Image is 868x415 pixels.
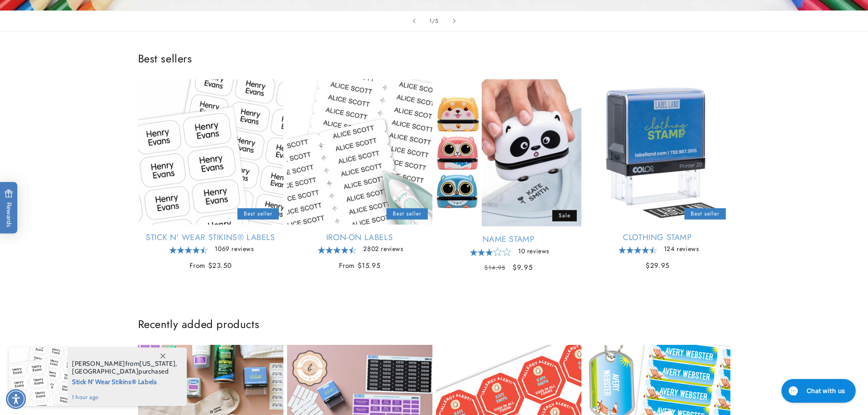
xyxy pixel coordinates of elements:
h2: Recently added products [138,317,730,331]
button: Previous slide [404,11,424,31]
button: Next slide [444,11,464,31]
span: from , purchased [72,360,177,375]
a: Name Stamp [436,234,581,245]
span: [PERSON_NAME] [72,359,125,368]
span: Stick N' Wear Stikins® Labels [72,375,177,387]
span: [US_STATE] [139,359,175,368]
h2: Best sellers [138,51,730,66]
a: Clothing Stamp [585,232,730,243]
span: 1 hour ago [72,393,177,401]
a: Stick N' Wear Stikins® Labels [138,232,283,243]
span: / [432,16,435,26]
span: Rewards [5,189,13,227]
a: Iron-On Labels [287,232,432,243]
span: 5 [435,16,439,26]
span: 1 [429,16,432,26]
ul: Slider [138,79,730,280]
span: [GEOGRAPHIC_DATA] [72,367,139,375]
iframe: Gorgias live chat messenger [777,376,859,406]
div: Accessibility Menu [6,389,26,409]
